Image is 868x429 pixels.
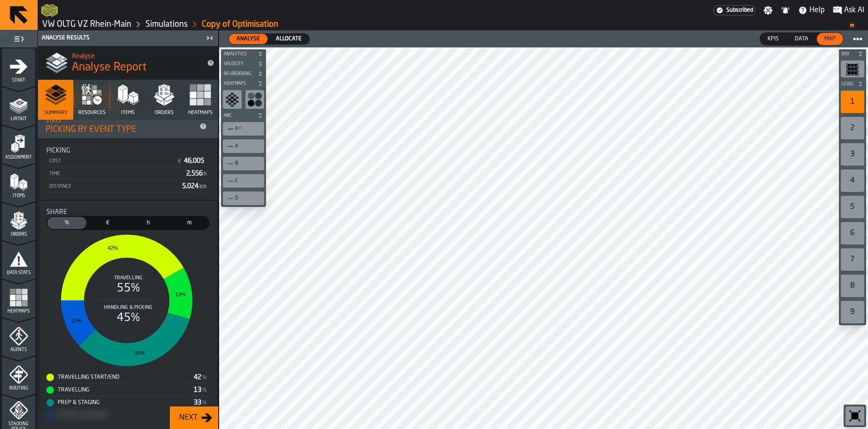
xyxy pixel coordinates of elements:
span: Velocity [222,61,256,67]
span: 5,024 [182,183,208,190]
svg: Reset zoom and position [847,408,862,423]
li: menu Data Stats [2,241,35,278]
div: Cost [48,158,173,164]
label: button-switch-multi-Analyse [228,33,268,45]
button: button-Next [170,406,218,429]
div: button-toolbar-undefined [221,155,266,172]
div: Title [46,147,210,154]
div: 5 [841,196,864,218]
div: stat-Picking [39,139,217,200]
span: Orders [2,232,35,237]
span: Heatmaps [2,309,35,314]
div: 8 [841,275,864,297]
span: Resources [78,110,106,116]
div: thumb [47,217,86,229]
div: 4 [841,169,864,192]
div: Prep & Staging [46,399,194,406]
a: link-to-/wh/i/44979e6c-6f66-405e-9874-c1e29f02a54a [145,19,188,30]
span: KPIs [764,35,783,43]
span: Data Stats [2,270,35,276]
label: button-toggle-Notifications [777,6,794,15]
a: logo-header [221,408,274,427]
span: 2,556 [186,170,208,177]
div: C [235,178,261,184]
span: Re-Ordering [222,71,256,77]
button: button- [839,49,866,59]
span: % [202,375,207,381]
div: button-toolbar-undefined [839,141,866,168]
div: button-toolbar-undefined [839,220,866,246]
label: button-toggle-Settings [760,6,777,15]
label: button-toggle-Ask AI [829,5,868,16]
span: Allocate [272,35,305,43]
div: 9 [841,301,864,323]
div: Travelling Start/End [46,374,194,381]
div: Distance [48,184,178,190]
div: StatList-item-Cost [46,154,210,167]
div: Stat Value [194,399,201,406]
div: thumb [760,33,786,45]
span: € [90,219,125,227]
li: menu Orders [2,202,35,240]
div: 3 [841,143,864,166]
div: B [235,161,261,167]
span: Routing [2,386,35,391]
span: Help [809,5,825,16]
span: Orders [155,110,174,116]
li: menu Items [2,164,35,201]
div: Time [48,171,183,177]
div: button-toolbar-undefined [839,299,866,325]
span: Picking [46,147,70,154]
a: link-to-/wh/i/44979e6c-6f66-405e-9874-c1e29f02a54a [42,19,131,30]
div: thumb [88,217,127,229]
div: button-toolbar-undefined [221,190,266,207]
div: Stats [46,118,196,124]
nav: Breadcrumb [41,19,864,30]
div: C [225,176,262,186]
div: button-toolbar-undefined [221,138,266,155]
div: button-toolbar-undefined [244,88,266,111]
span: Items [2,193,35,199]
label: button-switch-multi-Share [46,216,87,230]
div: button-toolbar-undefined [839,168,866,194]
button: button- [839,79,866,89]
button: button- [221,69,266,78]
a: link-to-/wh/i/44979e6c-6f66-405e-9874-c1e29f02a54a/simulations/28deac20-d97e-4b2c-8a7e-fdf285be2cc1 [202,19,278,30]
li: menu Layout [2,87,35,124]
h2: Sub Title [72,51,199,60]
div: D [235,195,261,201]
div: 6 [841,222,864,245]
span: h [131,219,166,227]
label: button-switch-multi-Data [787,32,816,46]
div: button-toolbar-undefined [221,88,244,111]
span: % [49,219,84,227]
div: thumb [817,33,843,45]
label: button-switch-multi-KPIs [760,32,787,46]
div: A+ [225,124,262,134]
span: Level [840,82,856,87]
span: Heatmaps [222,81,256,86]
span: Analyse [233,35,264,43]
div: title-Analyse Report [38,46,218,80]
span: km [199,184,207,190]
div: Travelling [46,386,194,394]
span: Heatmaps [188,110,213,116]
div: thumb [268,34,309,44]
label: button-switch-multi-Time [128,216,169,230]
div: A+ [235,126,261,132]
div: Menu Subscription [714,5,755,15]
div: D [225,193,262,203]
span: Items [121,110,135,116]
div: Title [46,208,210,216]
span: Ask AI [844,5,864,16]
label: button-switch-multi-Map [816,32,844,46]
div: Next [175,412,201,423]
div: 2 [841,117,864,139]
div: button-toolbar-undefined [839,89,866,115]
svg: show consignee [247,92,262,107]
a: link-to-/wh/i/44979e6c-6f66-405e-9874-c1e29f02a54a/settings/billing [714,5,755,15]
div: button-toolbar-undefined [844,405,866,427]
span: 46,005 [184,158,206,164]
div: thumb [129,217,168,229]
